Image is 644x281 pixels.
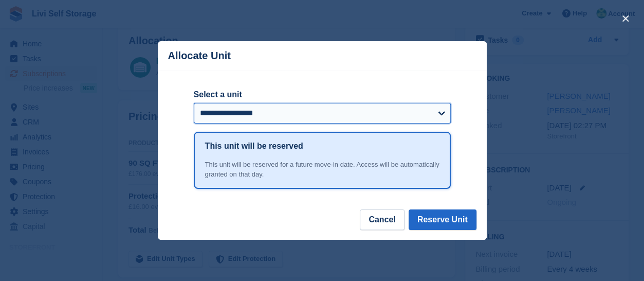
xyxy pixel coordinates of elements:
[205,160,439,180] div: This unit will be reserved for a future move-in date. Access will be automatically granted on tha...
[194,89,451,101] label: Select a unit
[360,209,404,230] button: Cancel
[168,50,231,62] p: Allocate Unit
[409,209,476,230] button: Reserve Unit
[205,140,303,152] h1: This unit will be reserved
[617,10,634,27] button: close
